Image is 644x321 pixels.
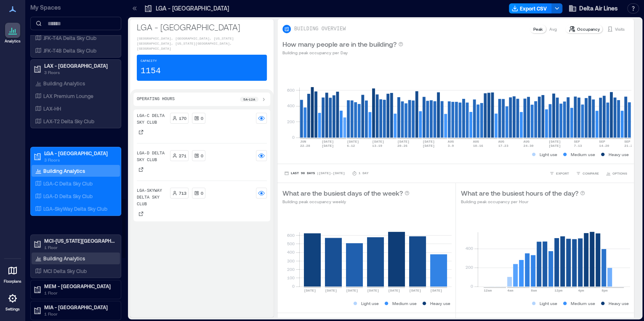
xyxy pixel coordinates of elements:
text: AUG [473,140,479,143]
p: My Spaces [30,3,121,12]
p: Avg [549,26,557,32]
text: [DATE] [347,140,359,143]
p: Operating Hours [137,96,175,103]
text: [DATE] [325,289,337,292]
p: 1 Floor [44,244,115,251]
p: LGA-C Delta Sky Club [137,113,167,126]
text: [DATE] [430,289,442,292]
p: JFK-T4A Delta Sky Club [43,34,96,41]
p: 170 [179,115,186,122]
p: Heavy use [430,300,450,307]
span: COMPARE [583,171,599,176]
text: [DATE] [322,144,334,148]
text: [DATE] [548,140,561,143]
text: 8pm [601,289,608,292]
p: Peak [533,26,543,32]
text: 20-26 [397,144,407,148]
text: SEP [599,140,605,143]
p: Light use [540,151,557,158]
text: 21-27 [624,144,634,148]
p: Building Analytics [43,80,85,87]
p: LGA-SkyWay Delta Sky Club [43,205,107,212]
p: Floorplans [4,279,21,284]
p: LGA-D Delta Sky Club [43,193,93,199]
text: 14-20 [599,144,609,148]
text: [DATE] [372,140,384,143]
text: 12am [484,289,492,292]
a: Settings [3,288,23,314]
text: 6-12 [347,144,355,148]
text: [DATE] [304,289,316,292]
p: 271 [179,152,186,159]
p: LGA - [GEOGRAPHIC_DATA] [137,21,267,33]
p: 5a - 12a [243,97,255,102]
p: 0 [201,115,203,122]
p: Heavy use [609,300,629,307]
p: 1154 [141,65,161,77]
p: Visits [615,26,625,32]
tspan: 600 [287,233,294,238]
p: BUILDING OVERVIEW [294,26,346,32]
text: 8am [531,289,537,292]
p: LGA - [GEOGRAPHIC_DATA] [156,4,229,13]
p: Light use [540,300,557,307]
button: Last 90 Days |[DATE]-[DATE] [282,169,347,178]
tspan: 200 [287,267,294,272]
p: Building Analytics [43,167,85,174]
p: LGA-C Delta Sky Club [43,180,93,187]
p: [GEOGRAPHIC_DATA], [GEOGRAPHIC_DATA], [US_STATE][GEOGRAPHIC_DATA], [US_STATE][GEOGRAPHIC_DATA], [... [137,36,267,51]
a: Analytics [2,20,23,46]
p: MCI-[US_STATE][GEOGRAPHIC_DATA] [44,237,115,244]
text: 17-23 [498,144,508,148]
p: Building peak occupancy weekly [282,198,410,205]
p: 0 [201,190,203,196]
button: OPTIONS [604,169,629,178]
text: 4pm [578,289,584,292]
text: AUG [447,140,454,143]
text: [DATE] [388,289,400,292]
text: 7-13 [574,144,582,148]
text: [DATE] [397,140,410,143]
tspan: 300 [287,258,294,263]
p: MEM - [GEOGRAPHIC_DATA] [44,283,115,289]
tspan: 100 [287,275,294,280]
p: Medium use [392,300,417,307]
span: Delta Air Lines [579,4,618,13]
tspan: 400 [287,103,294,108]
p: Settings [5,307,20,312]
p: LAX-T2 Delta Sky Club [43,118,94,125]
text: 24-30 [523,144,533,148]
p: Building peak occupancy per Day [282,49,403,56]
tspan: 400 [466,246,473,251]
p: 1 Floor [44,289,115,296]
text: AUG [523,140,530,143]
tspan: 200 [287,119,294,124]
tspan: 400 [287,249,294,255]
button: COMPARE [574,169,601,178]
text: [DATE] [346,289,358,292]
button: EXPORT [548,169,571,178]
text: JUN [300,140,306,143]
p: 3 Floors [44,157,115,163]
text: 3-9 [447,144,454,148]
text: [DATE] [367,289,379,292]
text: SEP [574,140,580,143]
text: AUG [498,140,504,143]
p: 713 [179,190,186,196]
tspan: 0 [471,284,473,289]
text: 22-28 [300,144,310,148]
span: EXPORT [556,171,569,176]
text: [DATE] [409,289,421,292]
tspan: 0 [292,284,294,289]
p: Analytics [5,39,21,44]
p: 0 [201,152,203,159]
p: LGA-D Delta Sky Club [137,150,167,164]
p: 1 Day [359,171,369,176]
text: 12pm [554,289,562,292]
p: Heavy use [609,151,629,158]
text: 4am [507,289,514,292]
tspan: 600 [287,88,294,93]
p: 1 Floor [44,310,115,317]
tspan: 0 [292,135,294,140]
p: Capacity [141,58,157,64]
